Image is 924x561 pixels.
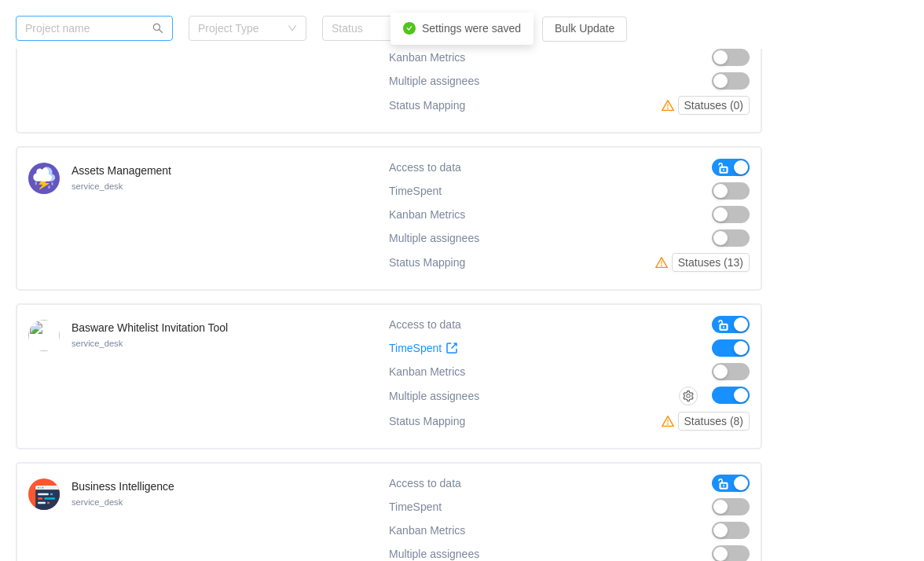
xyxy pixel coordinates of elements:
[389,96,465,115] div: Status Mapping
[198,20,280,36] div: Project Type
[71,339,123,348] small: service_desk
[28,320,60,351] img: 11680
[389,548,479,561] span: Multiple assignees
[71,181,123,191] small: service_desk
[16,16,173,41] input: Project name
[389,342,442,355] span: TimeSpent
[389,365,465,378] span: Kanban Metrics
[389,500,442,514] span: TimeSpent
[389,185,442,198] span: TimeSpent
[71,478,174,494] h4: Business Intelligence
[542,16,627,42] button: Bulk Update
[678,96,750,115] button: Statuses (0)
[71,320,228,335] h4: Basware Whitelist Invitation Tool
[389,75,479,88] span: Multiple assignees
[389,208,465,221] span: Kanban Metrics
[422,22,521,35] span: Settings were saved
[662,99,678,112] i: icon: warning
[152,23,163,34] i: icon: search
[389,342,458,355] a: TimeSpent
[389,253,465,272] div: Status Mapping
[389,412,465,431] div: Status Mapping
[403,22,416,35] i: icon: check-circle
[389,51,465,64] span: Kanban Metrics
[678,412,750,431] button: Statuses (8)
[679,387,698,405] button: icon: setting
[672,253,750,272] button: Statuses (13)
[332,20,413,36] div: Status
[389,232,479,245] span: Multiple assignees
[655,256,672,269] i: icon: warning
[71,163,171,178] h4: Assets Management
[389,475,461,492] div: Access to data
[389,390,479,403] span: Multiple assignees
[28,163,60,194] img: 10423
[389,524,465,537] span: Kanban Metrics
[389,159,461,176] div: Access to data
[389,316,461,333] div: Access to data
[28,478,60,510] img: 10404
[71,497,123,507] small: service_desk
[662,415,678,427] i: icon: warning
[288,24,297,35] i: icon: down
